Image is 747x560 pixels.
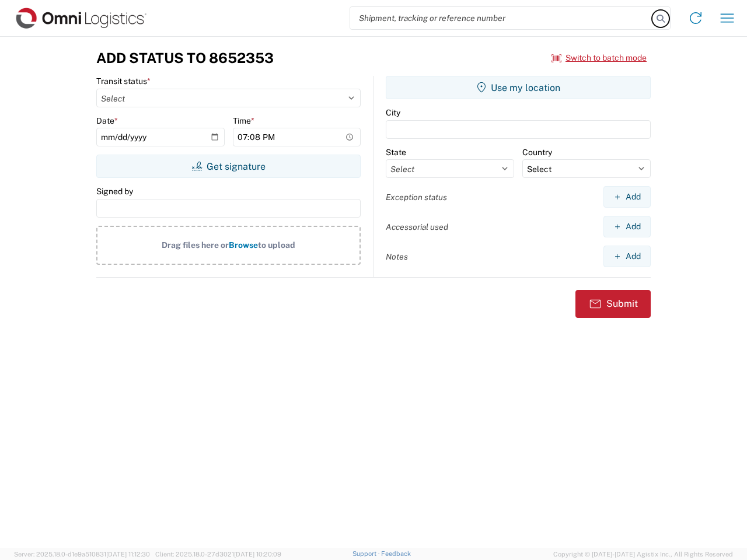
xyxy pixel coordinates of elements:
[96,155,361,178] button: Get signature
[551,48,647,68] button: Switch to batch mode
[96,186,133,197] label: Signed by
[234,551,281,558] span: [DATE] 10:20:09
[96,50,274,66] h3: Add Status to 8652353
[575,290,651,318] button: Submit
[381,550,411,557] a: Feedback
[229,240,258,250] span: Browse
[386,76,651,99] button: Use my location
[96,76,151,86] label: Transit status
[386,251,408,262] label: Notes
[603,186,651,208] button: Add
[106,551,150,558] span: [DATE] 11:12:30
[522,147,552,157] label: Country
[386,107,400,118] label: City
[352,550,382,557] a: Support
[258,240,295,250] span: to upload
[603,246,651,267] button: Add
[386,147,406,157] label: State
[553,549,733,559] span: Copyright © [DATE]-[DATE] Agistix Inc., All Rights Reserved
[233,116,254,126] label: Time
[155,551,281,558] span: Client: 2025.18.0-27d3021
[14,551,150,558] span: Server: 2025.18.0-d1e9a510831
[96,116,118,126] label: Date
[162,240,229,250] span: Drag files here or
[350,7,652,29] input: Shipment, tracking or reference number
[386,222,448,232] label: Accessorial used
[603,216,651,237] button: Add
[386,192,447,202] label: Exception status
